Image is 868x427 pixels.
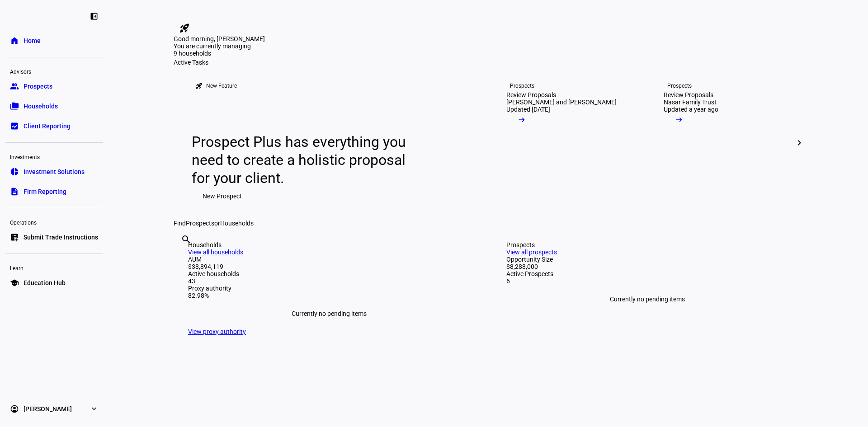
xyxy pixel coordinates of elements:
span: Submit Trade Instructions [24,233,98,242]
div: Updated [DATE] [506,106,550,113]
div: 9 households [174,50,264,59]
div: Review Proposals [506,91,556,99]
eth-mat-symbol: school [10,278,19,287]
div: Prospects [510,82,534,89]
span: New Prospect [203,187,242,205]
eth-mat-symbol: home [10,36,19,45]
a: descriptionFirm Reporting [5,183,103,201]
eth-mat-symbol: bid_landscape [10,122,19,131]
span: Education Hub [24,278,66,287]
div: Currently no pending items [188,299,470,328]
span: Households [220,220,254,227]
div: Currently no pending items [506,285,788,314]
div: Active households [188,270,470,277]
mat-icon: rocket_launch [179,23,190,33]
button: New Prospect [192,187,253,205]
div: Households [188,241,470,249]
div: Prospect Plus has everything you need to create a holistic proposal for your client. [192,133,415,187]
eth-mat-symbol: pie_chart [10,167,19,176]
div: Investments [5,150,103,163]
div: [PERSON_NAME] and [PERSON_NAME] [506,99,617,106]
a: pie_chartInvestment Solutions [5,163,103,181]
a: ProspectsReview Proposals[PERSON_NAME] and [PERSON_NAME]Updated [DATE] [492,66,642,220]
eth-mat-symbol: list_alt_add [10,233,19,242]
div: 82.98% [188,292,470,299]
input: Enter name of prospect or household [181,246,183,257]
div: Proxy authority [188,285,470,292]
a: View proxy authority [188,328,246,335]
div: Find or [174,220,803,227]
span: [PERSON_NAME] [24,404,72,413]
span: Firm Reporting [24,187,66,196]
mat-icon: chevron_right [794,137,805,148]
span: Client Reporting [24,122,71,131]
a: folder_copyHouseholds [5,97,103,115]
a: homeHome [5,32,103,50]
eth-mat-symbol: expand_more [90,404,99,413]
div: $38,894,119 [188,263,470,270]
span: Home [24,36,41,45]
div: 6 [506,277,788,285]
a: View all households [188,249,243,256]
div: New Feature [206,82,237,89]
mat-icon: rocket_launch [195,82,203,89]
div: Active Prospects [506,270,788,277]
span: Prospects [186,220,214,227]
div: Advisors [5,65,103,77]
a: ProspectsReview ProposalsNasar Family TrustUpdated a year ago [649,66,799,220]
div: Good morning, [PERSON_NAME] [174,35,803,42]
div: Review Proposals [664,91,713,99]
div: Updated a year ago [664,106,718,113]
div: Opportunity Size [506,256,788,263]
span: Households [24,102,58,111]
div: Operations [5,216,103,228]
mat-icon: arrow_right_alt [517,115,526,124]
a: groupProspects [5,77,103,95]
span: Investment Solutions [24,167,85,176]
div: Prospects [667,82,692,89]
eth-mat-symbol: folder_copy [10,102,19,111]
eth-mat-symbol: group [10,82,19,91]
span: You are currently managing [174,42,251,50]
div: Nasar Family Trust [664,99,717,106]
div: 43 [188,277,470,285]
span: Prospects [24,82,52,91]
mat-icon: arrow_right_alt [675,115,684,124]
div: Prospects [506,241,788,249]
a: View all prospects [506,249,557,256]
eth-mat-symbol: account_circle [10,404,19,413]
div: AUM [188,256,470,263]
eth-mat-symbol: left_panel_close [90,12,99,21]
eth-mat-symbol: description [10,187,19,196]
mat-icon: search [181,234,192,245]
div: Active Tasks [174,59,803,66]
div: Learn [5,261,103,274]
a: bid_landscapeClient Reporting [5,117,103,135]
div: $8,288,000 [506,263,788,270]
